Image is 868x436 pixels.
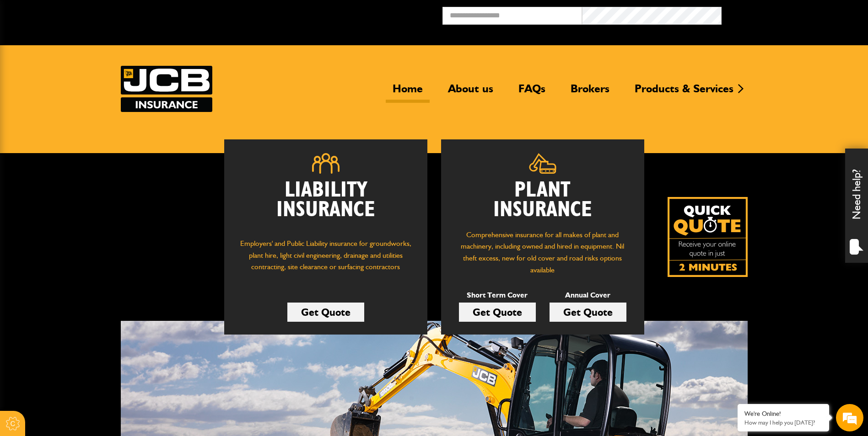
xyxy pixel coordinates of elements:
a: Get Quote [459,303,536,322]
a: Brokers [564,82,616,103]
p: Comprehensive insurance for all makes of plant and machinery, including owned and hired in equipm... [455,229,631,276]
p: Employers' and Public Liability insurance for groundworks, plant hire, light civil engineering, d... [238,238,414,282]
a: Get Quote [287,303,364,322]
a: About us [441,82,500,103]
div: We're Online! [744,410,822,418]
h2: Plant Insurance [455,181,631,220]
img: Quick Quote [668,197,748,277]
img: JCB Insurance Services logo [121,66,212,112]
p: Short Term Cover [459,289,536,301]
div: Need help? [845,149,868,263]
p: How may I help you today? [744,419,822,426]
a: JCB Insurance Services [121,66,212,112]
button: Broker Login [722,7,861,21]
a: Products & Services [628,82,740,103]
h2: Liability Insurance [238,181,414,229]
a: Home [386,82,430,103]
a: Get Quote [550,303,626,322]
a: Get your insurance quote isn just 2-minutes [668,197,748,277]
p: Annual Cover [550,289,626,301]
a: FAQs [512,82,552,103]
